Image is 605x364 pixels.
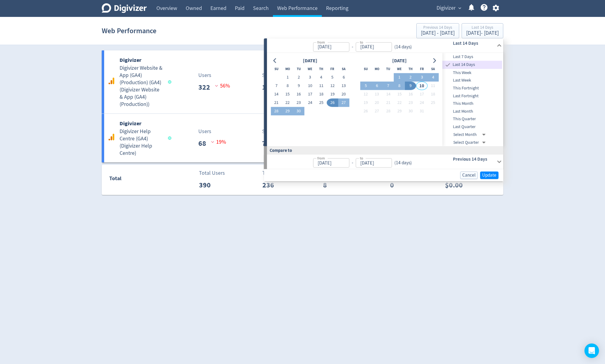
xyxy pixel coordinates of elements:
[383,107,394,116] button: 28
[315,73,327,82] button: 4
[315,90,327,99] button: 18
[293,73,304,82] button: 2
[168,80,173,84] span: Data last synced: 10 Oct 2025, 5:02am (AEDT)
[371,90,383,99] button: 13
[390,57,408,65] div: [DATE]
[416,82,427,90] button: 10
[443,92,502,100] div: Last Fortnight
[394,99,405,107] button: 22
[480,171,498,179] button: Update
[371,65,383,73] th: Monday
[443,69,502,76] span: This Week
[327,65,338,73] th: Friday
[445,180,468,190] p: $0.00
[293,82,304,90] button: 9
[360,90,371,99] button: 12
[383,82,394,90] button: 7
[453,156,494,163] h6: Previous 14 Days
[120,120,142,127] b: Digivizer
[349,160,356,167] div: -
[215,82,230,90] p: 56 %
[416,107,427,116] button: 31
[327,99,338,107] button: 26
[317,40,325,45] label: from
[405,107,416,116] button: 30
[198,138,211,149] p: 68
[443,123,502,130] span: Last Quarter
[360,65,371,73] th: Sunday
[482,173,496,177] span: Update
[443,123,502,131] div: Last Quarter
[293,90,304,99] button: 16
[338,99,349,107] button: 27
[466,30,499,36] div: [DATE] - [DATE]
[394,107,405,116] button: 29
[405,73,416,82] button: 2
[443,100,502,107] div: This Month
[360,99,371,107] button: 19
[282,107,293,116] button: 29
[434,3,463,13] button: Digivizer
[453,139,488,146] div: Select Quarter
[120,128,162,157] h5: Digivizer Help Centre (GA4) ( Digivizer Help Centre )
[416,99,427,107] button: 24
[304,99,315,107] button: 24
[327,73,338,82] button: 5
[466,25,499,30] div: Last 14 Days
[427,90,439,99] button: 18
[282,99,293,107] button: 22
[102,50,503,113] a: DigivizerDigivizer Website & App (GA4) (Production) (GA4)(Digivizer Website & App (GA4) (Producti...
[262,127,282,136] p: Sessions
[405,90,416,99] button: 16
[443,53,502,61] div: Last 7 Days
[443,107,502,115] div: Last Month
[338,90,349,99] button: 20
[462,173,475,177] span: Cancel
[427,65,439,73] th: Saturday
[443,116,502,123] span: This Quarter
[421,30,455,36] div: [DATE] - [DATE]
[443,85,502,91] span: This Fortnight
[293,65,304,73] th: Tuesday
[271,56,280,65] button: Go to previous month
[262,180,279,190] p: 236
[394,65,405,73] th: Wednesday
[199,169,225,177] p: Total Users
[421,25,455,30] div: Previous 14 Days
[262,169,296,177] p: Total Sessions
[360,156,363,161] label: to
[120,65,162,108] h5: Digivizer Website & App (GA4) (Production) (GA4) ( Digivizer Website & App (GA4) (Production) )
[271,82,282,90] button: 7
[462,23,503,38] button: Last 14 Days[DATE]- [DATE]
[405,82,416,90] button: 9
[304,73,315,82] button: 3
[394,82,405,90] button: 8
[327,90,338,99] button: 19
[198,71,211,79] p: Users
[390,180,399,190] p: 0
[338,73,349,82] button: 6
[443,53,502,60] span: Last 7 Days
[293,107,304,116] button: 30
[267,38,503,53] div: from-to(14 days)Last 14 Days
[443,53,502,146] nav: presets
[315,82,327,90] button: 11
[304,90,315,99] button: 17
[271,90,282,99] button: 14
[338,82,349,90] button: 13
[457,5,463,11] span: expand_more
[392,43,414,50] div: ( 14 days )
[262,138,275,149] p: 71
[383,99,394,107] button: 21
[427,82,439,90] button: 11
[416,90,427,99] button: 17
[443,77,502,85] div: Last Week
[315,99,327,107] button: 25
[327,82,338,90] button: 12
[102,114,503,162] a: DigivizerDigivizer Help Centre (GA4)(Digivizer Help Centre)Users68 19%Sessions71 19%Key Events0Tr...
[199,180,216,190] p: 390
[304,82,315,90] button: 10
[282,73,293,82] button: 1
[416,65,427,73] th: Friday
[443,93,502,99] span: Last Fortnight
